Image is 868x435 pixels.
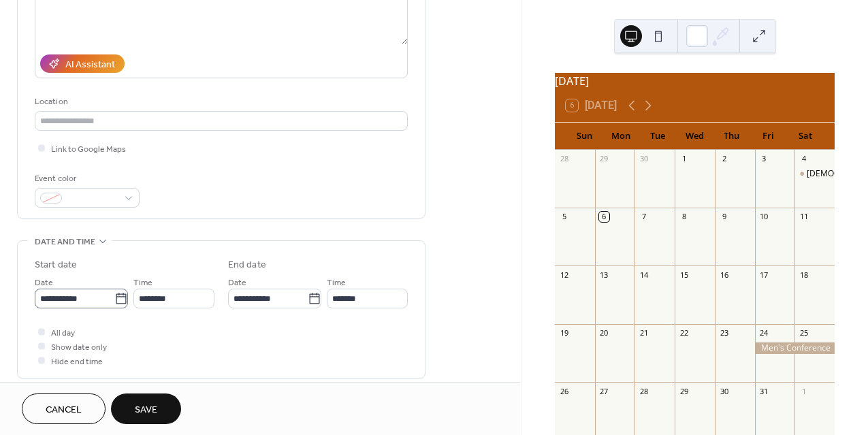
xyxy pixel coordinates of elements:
button: Cancel [22,393,106,424]
div: End date [228,258,266,272]
div: Location [35,95,405,109]
div: 23 [719,328,729,338]
div: Gospel Outreach [794,168,835,180]
div: Wed [676,123,713,150]
div: 28 [559,154,569,164]
div: 1 [679,154,689,164]
div: 17 [759,270,769,280]
span: Show date only [51,340,107,355]
div: Men's Conference [755,342,835,354]
div: 1 [799,386,809,396]
div: 16 [719,270,729,280]
span: Date [35,276,53,290]
span: Save [135,403,157,417]
div: Thu [713,123,750,150]
div: 7 [639,212,649,222]
span: All day [51,326,75,340]
div: 28 [639,386,649,396]
div: 10 [759,212,769,222]
div: Mon [602,123,639,150]
span: Date [228,276,246,290]
div: 4 [799,154,809,164]
div: 30 [719,386,729,396]
div: Tue [639,123,676,150]
div: 18 [799,270,809,280]
div: 22 [679,328,689,338]
div: 20 [599,328,609,338]
div: [DATE] [555,73,835,89]
div: 19 [559,328,569,338]
div: 31 [759,386,769,396]
div: 13 [599,270,609,280]
div: Event color [35,172,137,186]
div: Fri [750,123,787,150]
span: Time [133,276,152,290]
div: Start date [35,258,77,272]
div: AI Assistant [65,58,115,72]
div: 24 [759,328,769,338]
span: Time [327,276,346,290]
div: 29 [679,386,689,396]
div: 2 [719,154,729,164]
div: 3 [759,154,769,164]
div: 11 [799,212,809,222]
div: Sat [787,123,824,150]
div: 5 [559,212,569,222]
div: 8 [679,212,689,222]
button: Save [111,393,181,424]
div: 30 [639,154,649,164]
div: 12 [559,270,569,280]
span: Cancel [46,403,82,417]
button: AI Assistant [40,54,125,73]
div: 9 [719,212,729,222]
div: 26 [559,386,569,396]
div: 21 [639,328,649,338]
span: Hide end time [51,355,103,369]
div: 14 [639,270,649,280]
div: 25 [799,328,809,338]
div: 29 [599,154,609,164]
div: 6 [599,212,609,222]
div: 27 [599,386,609,396]
div: Sun [566,123,602,150]
span: Link to Google Maps [51,142,126,157]
span: Date and time [35,235,95,249]
div: 15 [679,270,689,280]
